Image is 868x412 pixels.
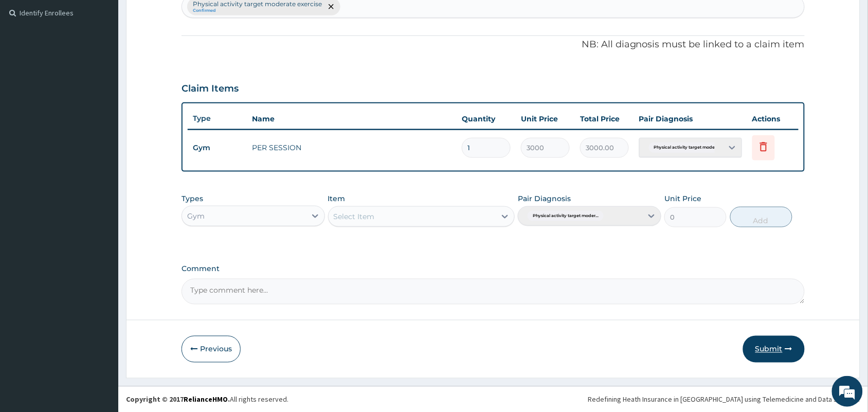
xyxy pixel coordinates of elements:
a: RelianceHMO [184,395,228,404]
th: Type [188,109,247,128]
td: Gym [188,138,247,157]
div: Chat with us now [53,58,173,71]
td: PER SESSION [247,137,457,158]
th: Name [247,109,457,129]
th: Quantity [457,109,516,129]
img: d_794563401_company_1708531726252_794563401 [19,51,42,77]
div: Gym [187,211,205,221]
label: Unit Price [664,193,701,204]
div: Select Item [334,211,375,222]
label: Pair Diagnosis [518,193,571,204]
button: Previous [182,336,241,363]
strong: Copyright © 2017 . [126,395,230,404]
label: Types [182,194,203,203]
div: Redefining Heath Insurance in [GEOGRAPHIC_DATA] using Telemedicine and Data Science! [588,395,860,405]
th: Pair Diagnosis [634,109,747,129]
th: Actions [747,109,799,129]
span: We're online! [60,130,142,234]
label: Comment [182,264,805,273]
th: Total Price [575,109,634,129]
th: Unit Price [516,109,575,129]
label: Item [328,193,346,204]
button: Add [730,207,792,227]
button: Submit [743,336,805,363]
div: Minimize live chat window [169,5,193,30]
textarea: Type your message and hit 'Enter' [5,281,196,317]
h3: Claim Items [182,83,239,95]
p: NB: All diagnosis must be linked to a claim item [182,38,805,51]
